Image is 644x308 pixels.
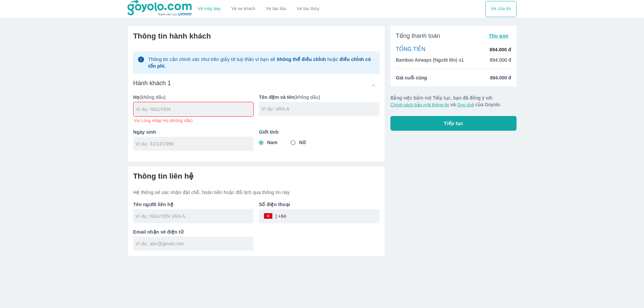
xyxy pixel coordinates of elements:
span: Tiếp tục [444,120,463,127]
span: 894.000 đ [490,74,511,81]
span: Tổng thanh toán [396,32,440,40]
p: Ngày sinh [133,129,254,135]
h6: Hành khách 1 [133,79,171,87]
button: Quy chế [457,102,474,107]
input: Ví dụ: VAN A [261,106,379,112]
a: Vé tàu lửa [261,1,291,17]
a: Vé xe khách [231,6,255,11]
span: Vui Lòng nhập Họ (không dấu) [134,118,193,123]
p: Bằng việc bấm nút Tiếp tục, bạn đã đồng ý với và của Goyolo. [390,95,517,108]
p: 894.000 đ [490,46,511,53]
button: Vé của tôi [485,1,517,17]
span: Giá cuối cùng [396,74,427,81]
b: Tên người liên hệ [133,202,173,207]
a: Vé máy bay [198,6,221,11]
p: Giới tính [259,129,379,135]
p: 894.000 đ [490,57,511,63]
div: choose transportation mode [485,1,517,17]
input: Ví dụ: abc@gmail.com [136,240,254,247]
input: Ví dụ: 31/12/1990 [136,140,247,147]
h6: Thông tin liên hệ [133,172,379,181]
p: Bamboo Airways (Người lớn) x1 [396,57,464,63]
span: Nữ [299,139,306,146]
button: Thu gọn [486,31,511,41]
p: (không dấu) [259,94,379,101]
b: Họ [133,95,140,100]
input: Ví dụ: NGUYEN VAN A [136,213,254,220]
p: (không dấu) [133,94,254,101]
p: Thông tin cần chính xác như trên giấy tờ tuỳ thân vì bạn sẽ hoặc [148,56,375,69]
div: choose transportation mode [193,1,325,17]
button: Tiếp tục [390,116,517,131]
span: Nam [267,139,278,146]
b: Tên đệm và tên [259,95,294,100]
p: Hệ thống sẽ xác nhận đặt chỗ, hoàn tiền hoặc đổi lịch qua thông tin này [133,189,379,196]
p: TỔNG TIỀN [396,46,425,53]
button: Chính sách bảo mật thông tin [390,102,449,107]
button: Vé tàu thủy [291,1,325,17]
span: Thu gọn [489,33,508,39]
b: Email nhận vé điện tử [133,229,183,235]
b: Số điện thoại [259,202,290,207]
input: Ví dụ: NGUYEN [136,106,253,113]
strong: không thể điều chỉnh [277,57,326,62]
h6: Thông tin hành khách [133,32,379,41]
